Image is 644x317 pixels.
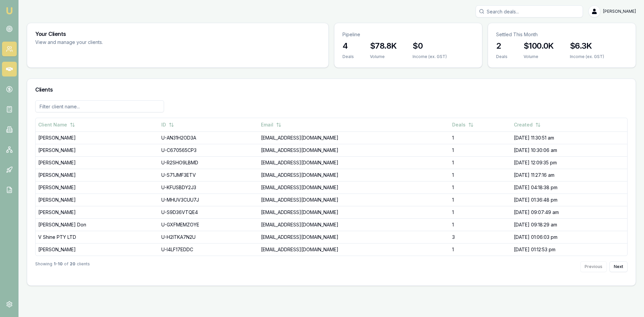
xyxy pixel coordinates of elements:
[449,131,511,144] td: 1
[603,9,636,14] span: [PERSON_NAME]
[342,31,474,38] p: Pipeline
[524,54,554,59] div: Volume
[511,243,627,256] td: [DATE] 01:12:53 pm
[258,181,449,194] td: [EMAIL_ADDRESS][DOMAIN_NAME]
[159,131,258,144] td: U-AN31H2OD3A
[258,144,449,156] td: [EMAIL_ADDRESS][DOMAIN_NAME]
[514,119,541,131] button: Created
[261,119,281,131] button: Email
[35,39,207,46] p: View and manage your clients.
[370,41,396,51] h3: $78.8K
[511,206,627,218] td: [DATE] 09:07:49 am
[342,41,354,51] h3: 4
[36,181,159,194] td: [PERSON_NAME]
[449,206,511,218] td: 1
[511,156,627,169] td: [DATE] 12:09:35 pm
[54,261,63,272] strong: 1 - 10
[258,131,449,144] td: [EMAIL_ADDRESS][DOMAIN_NAME]
[511,181,627,194] td: [DATE] 04:18:38 pm
[36,131,159,144] td: [PERSON_NAME]
[159,181,258,194] td: U-KFUSBDY2J3
[452,119,474,131] button: Deals
[258,231,449,243] td: [EMAIL_ADDRESS][DOMAIN_NAME]
[159,218,258,231] td: U-GXFMEMZOYE
[35,261,90,272] div: Showing of clients
[496,41,507,51] h3: 2
[35,31,320,37] h3: Your Clients
[413,41,447,51] h3: $0
[161,119,174,131] button: ID
[511,169,627,181] td: [DATE] 11:27:16 am
[70,261,75,272] strong: 20
[370,54,396,59] div: Volume
[511,194,627,206] td: [DATE] 01:36:48 pm
[496,31,628,38] p: Settled This Month
[413,54,447,59] div: Income (ex. GST)
[36,218,159,231] td: [PERSON_NAME] Don
[449,194,511,206] td: 1
[496,54,507,59] div: Deals
[449,243,511,256] td: 1
[35,87,628,92] h3: Clients
[258,169,449,181] td: [EMAIL_ADDRESS][DOMAIN_NAME]
[258,218,449,231] td: [EMAIL_ADDRESS][DOMAIN_NAME]
[159,156,258,169] td: U-R2SHO9LBMD
[476,5,583,17] input: Search deals
[511,144,627,156] td: [DATE] 10:30:06 am
[36,243,159,256] td: [PERSON_NAME]
[570,54,604,59] div: Income (ex. GST)
[38,119,75,131] button: Client Name
[35,100,164,112] input: Filter client name...
[36,231,159,243] td: V Shine PTY LTD
[449,144,511,156] td: 1
[511,231,627,243] td: [DATE] 01:06:03 pm
[36,156,159,169] td: [PERSON_NAME]
[258,156,449,169] td: [EMAIL_ADDRESS][DOMAIN_NAME]
[258,194,449,206] td: [EMAIL_ADDRESS][DOMAIN_NAME]
[524,41,554,51] h3: $100.0K
[449,181,511,194] td: 1
[609,261,628,272] button: Next
[570,41,604,51] h3: $6.3K
[159,206,258,218] td: U-S9D36VTQE4
[36,206,159,218] td: [PERSON_NAME]
[449,169,511,181] td: 1
[36,194,159,206] td: [PERSON_NAME]
[159,243,258,256] td: U-I4LF17EDDC
[36,144,159,156] td: [PERSON_NAME]
[449,218,511,231] td: 1
[449,156,511,169] td: 1
[159,169,258,181] td: U-S71JMF3ETV
[159,231,258,243] td: U-H2ITKA7N2U
[511,218,627,231] td: [DATE] 09:18:29 am
[5,7,13,15] img: emu-icon-u.png
[342,54,354,59] div: Deals
[449,231,511,243] td: 3
[258,206,449,218] td: [EMAIL_ADDRESS][DOMAIN_NAME]
[159,194,258,206] td: U-MHUV3CUU7J
[258,243,449,256] td: [EMAIL_ADDRESS][DOMAIN_NAME]
[159,144,258,156] td: U-C670565CP3
[36,169,159,181] td: [PERSON_NAME]
[511,131,627,144] td: [DATE] 11:30:51 am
